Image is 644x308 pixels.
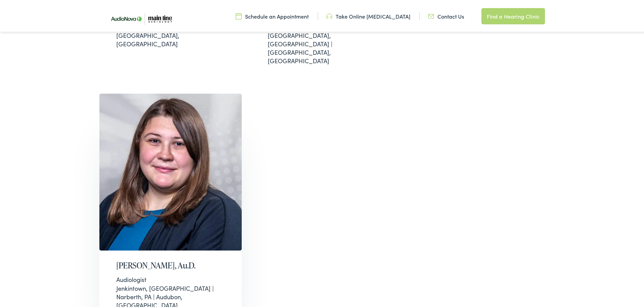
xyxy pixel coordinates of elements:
[236,11,309,19] a: Schedule an Appointment
[428,11,464,19] a: Contact Us
[116,259,225,269] h2: [PERSON_NAME], Au.D.
[99,92,242,249] img: Rebekah Mills-Prevo is an audiologist at Main Line Audiology in Jenkintown, PA.
[236,11,242,19] img: utility icon
[428,11,434,19] img: utility icon
[481,7,545,23] a: Find a Hearing Clinic
[116,274,225,282] div: Audiologist
[268,4,377,64] div: Narberth, [GEOGRAPHIC_DATA] | [PERSON_NAME][GEOGRAPHIC_DATA], [GEOGRAPHIC_DATA] | [GEOGRAPHIC_DAT...
[116,274,225,308] div: Jenkintown, [GEOGRAPHIC_DATA] | Narberth, PA | Audubon, [GEOGRAPHIC_DATA]
[326,11,410,19] a: Take Online [MEDICAL_DATA]
[326,11,332,19] img: utility icon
